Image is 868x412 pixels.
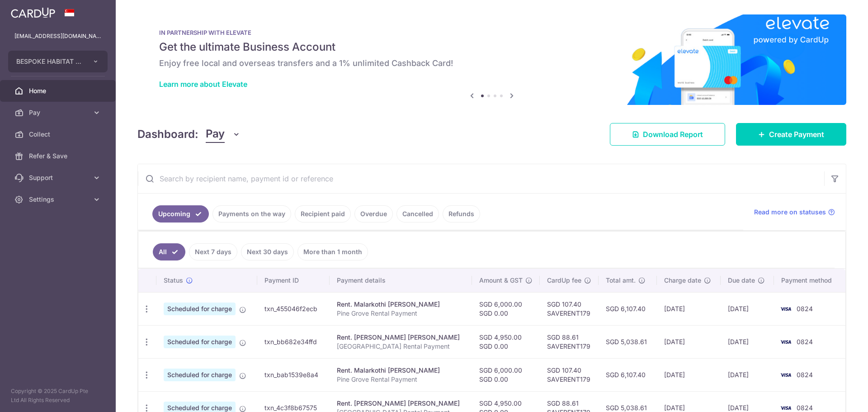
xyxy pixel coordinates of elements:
[189,243,237,260] a: Next 7 days
[257,292,330,325] td: txn_455046f2ecb
[472,358,540,391] td: SGD 6,000.00 SGD 0.00
[337,300,465,309] div: Rent. Malarkothi [PERSON_NAME]
[721,358,774,391] td: [DATE]
[159,58,825,69] h6: Enjoy free local and overseas transfers and a 1% unlimited Cashback Card!
[257,358,330,391] td: txn_bab1539e8a4
[472,292,540,325] td: SGD 6,000.00 SGD 0.00
[257,325,330,358] td: txn_bb682e34ffd
[721,292,774,325] td: [DATE]
[29,130,89,139] span: Collect
[138,164,824,193] input: Search by recipient name, payment id or reference
[137,14,846,105] img: Renovation banner
[777,303,795,314] img: Bank Card
[337,366,465,375] div: Rent. Malarkothi [PERSON_NAME]
[540,358,599,391] td: SGD 107.40 SAVERENT179
[754,208,826,217] span: Read more on statuses
[159,40,825,54] h5: Get the ultimate Business Account
[797,305,813,313] span: 0824
[159,29,825,36] p: IN PARTNERSHIP WITH ELEVATE
[164,276,183,285] span: Status
[774,269,845,292] th: Payment method
[337,333,465,342] div: Rent. [PERSON_NAME] [PERSON_NAME]
[540,292,599,325] td: SGD 107.40 SAVERENT179
[721,325,774,358] td: [DATE]
[206,126,241,143] button: Pay
[212,205,291,223] a: Payments on the way
[29,86,89,95] span: Home
[479,276,523,285] span: Amount & GST
[330,269,472,292] th: Payment details
[797,404,813,412] span: 0824
[540,325,599,358] td: SGD 88.61 SAVERENT179
[11,7,55,18] img: CardUp
[547,276,581,285] span: CardUp fee
[14,32,101,41] p: [EMAIL_ADDRESS][DOMAIN_NAME]
[606,276,636,285] span: Total amt.
[337,309,465,318] p: Pine Grove Rental Payment
[337,375,465,384] p: Pine Grove Rental Payment
[29,108,89,117] span: Pay
[164,369,236,381] span: Scheduled for charge
[657,358,721,391] td: [DATE]
[257,269,330,292] th: Payment ID
[16,57,83,66] span: BESPOKE HABITAT B47KT PTE. LTD.
[599,325,657,358] td: SGD 5,038.61
[241,243,294,260] a: Next 30 days
[777,369,795,380] img: Bank Card
[206,126,225,143] span: Pay
[754,208,835,217] a: Read more on statuses
[777,336,795,347] img: Bank Card
[610,123,725,146] a: Download Report
[164,336,236,348] span: Scheduled for charge
[797,371,813,379] span: 0824
[159,80,247,89] a: Learn more about Elevate
[472,325,540,358] td: SGD 4,950.00 SGD 0.00
[152,205,209,223] a: Upcoming
[599,358,657,391] td: SGD 6,107.40
[337,399,465,408] div: Rent. [PERSON_NAME] [PERSON_NAME]
[29,195,89,204] span: Settings
[354,205,393,223] a: Overdue
[657,325,721,358] td: [DATE]
[599,292,657,325] td: SGD 6,107.40
[295,205,351,223] a: Recipient paid
[8,51,108,72] button: BESPOKE HABITAT B47KT PTE. LTD.
[153,243,185,260] a: All
[137,126,198,142] h4: Dashboard:
[29,152,89,161] span: Refer & Save
[297,243,368,260] a: More than 1 month
[664,276,701,285] span: Charge date
[337,342,465,351] p: [GEOGRAPHIC_DATA] Rental Payment
[29,173,89,182] span: Support
[396,205,439,223] a: Cancelled
[643,129,703,140] span: Download Report
[164,303,236,315] span: Scheduled for charge
[797,338,813,346] span: 0824
[443,205,480,223] a: Refunds
[657,292,721,325] td: [DATE]
[728,276,755,285] span: Due date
